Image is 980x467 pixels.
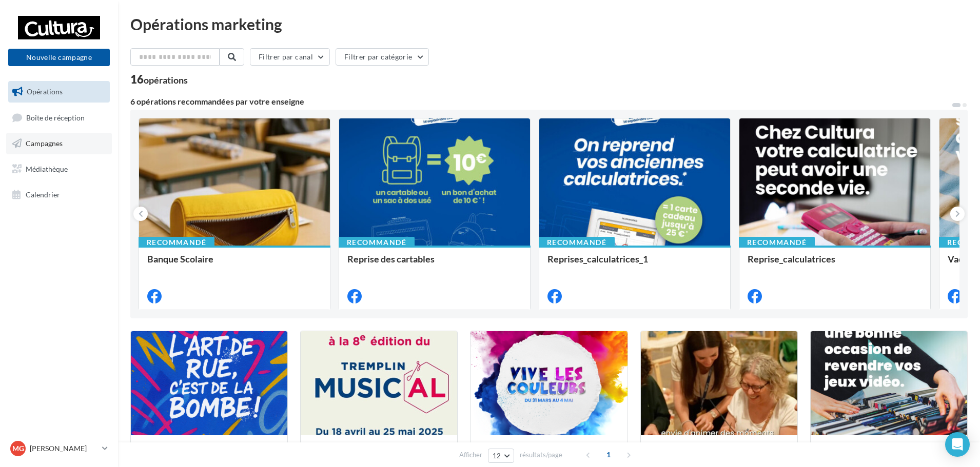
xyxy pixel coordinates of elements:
[12,443,24,454] span: MG
[600,446,617,463] span: 1
[336,48,429,66] button: Filtrer par catégorie
[30,443,98,454] p: [PERSON_NAME]
[547,253,648,265] span: Reprises_calculatrices_1
[6,81,112,103] a: Opérations
[130,16,968,32] div: Opérations marketing
[130,74,188,85] div: 16
[6,107,112,129] a: Boîte de réception
[347,253,435,265] span: Reprise des cartables
[339,237,415,248] div: Recommandé
[748,253,835,265] span: Reprise_calculatrices
[539,237,615,248] div: Recommandé
[26,139,63,148] span: Campagnes
[8,49,110,66] button: Nouvelle campagne
[459,450,482,460] span: Afficher
[488,449,514,463] button: 12
[147,253,213,265] span: Banque Scolaire
[520,450,562,460] span: résultats/page
[26,165,68,173] span: Médiathèque
[739,237,815,248] div: Recommandé
[6,184,112,206] a: Calendrier
[139,237,214,248] div: Recommandé
[6,133,112,154] a: Campagnes
[26,190,60,198] span: Calendrier
[945,432,970,457] div: Open Intercom Messenger
[6,158,112,180] a: Médiathèque
[493,452,501,460] span: 12
[27,87,63,96] span: Opérations
[130,97,951,106] div: 6 opérations recommandées par votre enseigne
[26,113,85,121] span: Boîte de réception
[250,48,330,66] button: Filtrer par canal
[144,75,188,85] div: opérations
[8,439,110,458] a: MG [PERSON_NAME]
